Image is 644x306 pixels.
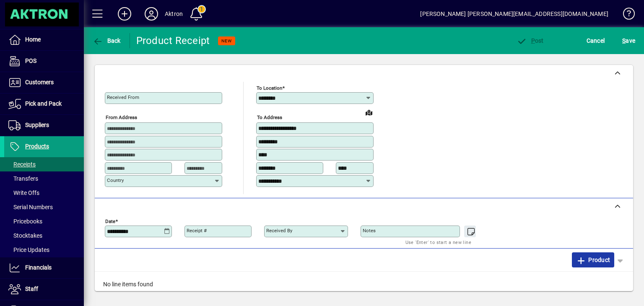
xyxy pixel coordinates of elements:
[25,285,38,292] span: Staff
[4,186,84,200] a: Write Offs
[107,177,124,183] mat-label: Country
[25,100,62,107] span: Pick and Pack
[4,72,84,93] a: Customers
[111,6,138,21] button: Add
[4,214,84,228] a: Pricebooks
[93,37,121,44] span: Back
[4,93,84,114] a: Pick and Pack
[514,33,546,48] button: Post
[25,122,49,128] span: Suppliers
[8,246,49,253] span: Price Updates
[362,106,376,119] a: View on map
[25,264,52,271] span: Financials
[8,204,53,210] span: Serial Numbers
[4,200,84,214] a: Serial Numbers
[95,272,633,297] div: No line items found
[8,232,42,239] span: Stocktakes
[8,189,39,196] span: Write Offs
[25,36,41,43] span: Home
[91,33,123,48] button: Back
[138,6,165,21] button: Profile
[25,57,36,64] span: POS
[4,243,84,257] a: Price Updates
[4,115,84,136] a: Suppliers
[8,175,38,182] span: Transfers
[266,228,292,233] mat-label: Received by
[4,157,84,171] a: Receipts
[136,34,210,47] div: Product Receipt
[4,257,84,278] a: Financials
[531,37,535,44] span: P
[221,38,232,44] span: NEW
[4,51,84,72] a: POS
[4,29,84,50] a: Home
[165,7,183,21] div: Aktron
[8,161,36,168] span: Receipts
[25,143,49,150] span: Products
[105,218,115,224] mat-label: Date
[25,79,54,86] span: Customers
[517,37,544,44] span: ost
[584,33,607,48] button: Cancel
[4,279,84,300] a: Staff
[622,34,635,47] span: ave
[8,218,42,225] span: Pricebooks
[257,85,282,91] mat-label: To location
[84,33,130,48] app-page-header-button: Back
[4,228,84,243] a: Stocktakes
[420,7,608,21] div: [PERSON_NAME] [PERSON_NAME][EMAIL_ADDRESS][DOMAIN_NAME]
[576,253,610,267] span: Product
[187,228,207,233] mat-label: Receipt #
[587,34,605,47] span: Cancel
[620,33,637,48] button: Save
[363,228,376,233] mat-label: Notes
[107,94,139,100] mat-label: Received From
[572,252,614,267] button: Product
[617,2,634,29] a: Knowledge Base
[4,171,84,186] a: Transfers
[622,37,626,44] span: S
[405,237,471,247] mat-hint: Use 'Enter' to start a new line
